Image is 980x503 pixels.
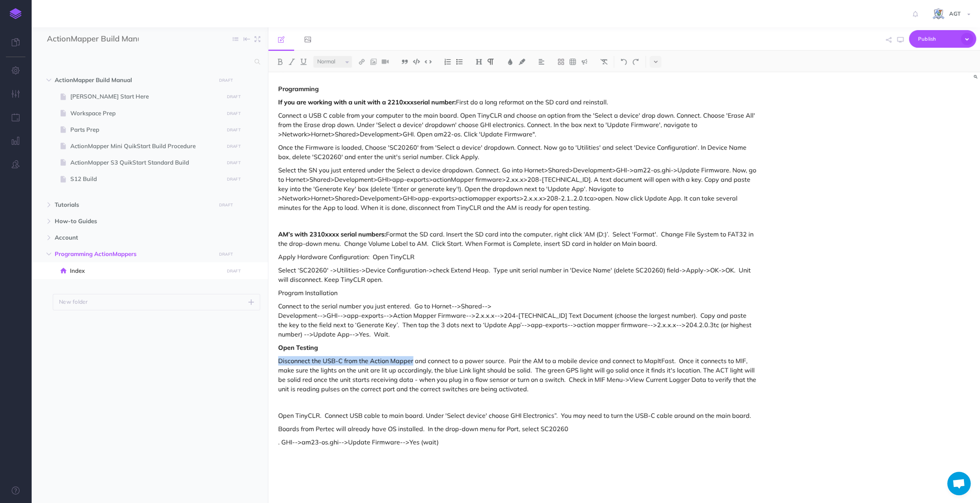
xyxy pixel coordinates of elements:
[219,78,233,83] small: DRAFT
[413,59,420,64] img: Code block button
[581,59,588,65] img: Callout dropdown menu button
[70,125,221,134] span: Parts Prep
[47,55,250,69] input: Search
[59,297,88,306] p: New folder
[70,266,221,276] span: Index
[278,252,757,261] p: Apply Hardware Configuration: Open TinyCLR
[227,144,241,149] small: DRAFT
[227,160,241,165] small: DRAFT
[278,424,757,433] p: Boards from Pertec will already have OS installed. In the drop-down menu for Port, select SC20260
[70,109,221,118] span: Workspace Prep
[278,437,757,447] p: . GHI-->am23-os.ghi-->Update Firmware-->Yes (wait)
[382,59,389,65] img: Add video button
[53,294,260,310] button: New folder
[620,59,627,65] img: Undo
[224,125,243,134] button: DRAFT
[55,233,211,242] span: Account
[227,269,241,274] small: DRAFT
[456,59,463,65] img: Unordered list button
[55,249,211,259] span: Programming ActionMappers
[487,59,494,65] img: Paragraph button
[278,265,757,284] p: Select ‘SC20260' ->Utilities->Device Configuration->check Extend Heap. Type unit serial number in...
[278,97,757,107] p: First do a long reformat on the SD card and reinstall.
[475,59,482,65] img: Headings dropdown button
[370,59,377,65] img: Add image button
[278,229,757,248] p: Format the SD card. Insert the SD card into the computer, right click ‘AM (D:)’. Select 'Format'....
[224,267,243,276] button: DRAFT
[507,59,514,65] img: Text color button
[278,356,757,394] p: Disconnect the USB-C from the Action Mapper and connect to a power source. Pair the AM to a mobil...
[219,252,233,257] small: DRAFT
[47,33,139,45] input: Documentation Name
[224,158,243,167] button: DRAFT
[224,92,243,101] button: DRAFT
[909,30,976,48] button: Publish
[70,141,221,151] span: ActionMapper Mini QuikStart Build Procedure
[278,85,319,93] strong: Programming
[55,75,211,85] span: ActionMapper Build Manual
[278,230,386,238] strong: AM’s with 2310xxxx serial numbers:
[288,59,295,65] img: Italic button
[278,165,757,212] p: Select the SN you just entered under the Select a device dropdown. Connect. Go into Hornet>Shared...
[224,109,243,118] button: DRAFT
[10,8,21,19] img: logo-mark.svg
[278,411,757,420] p: Open TinyCLR. Connect USB cable to main board. Under 'Select device' choose GHI Electronics”. You...
[945,10,965,17] span: AGT
[216,76,236,85] button: DRAFT
[947,472,971,495] a: Open chat
[278,98,456,106] strong: If you are working with a unit with a 2210xxxserial number:
[227,111,241,116] small: DRAFT
[358,59,365,65] img: Link button
[632,59,639,65] img: Redo
[569,59,576,65] img: Create table button
[300,59,307,65] img: Underline button
[55,217,211,226] span: How-to Guides
[918,33,957,45] span: Publish
[518,59,525,65] img: Text background color button
[600,59,607,65] img: Clear styles button
[425,59,432,64] img: Inline code button
[70,158,221,167] span: ActionMapper S3 QuikStart Standard Build
[216,200,236,209] button: DRAFT
[70,174,221,184] span: S12 Build
[278,288,757,297] p: Program Installation
[278,143,757,161] p: Once the Firmware is loaded, Choose 'SC20260' from 'Select a device' dropdown. Connect. Now go to...
[227,127,241,132] small: DRAFT
[70,92,221,101] span: [PERSON_NAME] Start Here
[278,301,757,339] p: Connect to the serial number you just entered. Go to Hornet-->Shared--> Development-->GHI-->app-e...
[277,59,284,65] img: Bold button
[278,111,757,139] p: Connect a USB C cable from your computer to the main board. Open TinyCLR and choose an option fro...
[219,202,233,208] small: DRAFT
[224,175,243,184] button: DRAFT
[444,59,451,65] img: Ordered list button
[538,59,545,65] img: Alignment dropdown menu button
[216,250,236,259] button: DRAFT
[401,59,408,65] img: Blockquote button
[224,142,243,151] button: DRAFT
[932,7,945,21] img: iCxL6hB4gPtK36lnwjqkK90dLekSAv8p9JC67nPZ.png
[227,177,241,182] small: DRAFT
[227,94,241,99] small: DRAFT
[55,200,211,209] span: Tutorials
[278,344,318,351] strong: Open Testing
